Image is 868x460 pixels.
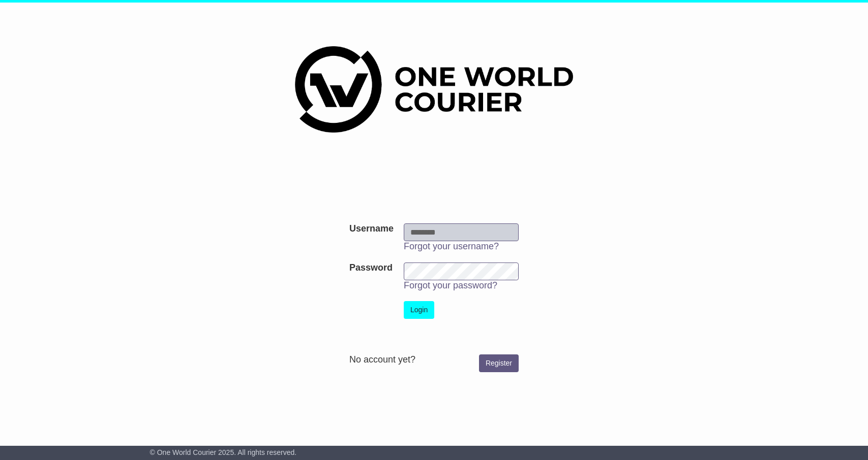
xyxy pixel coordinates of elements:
a: Register [479,354,519,372]
label: Username [349,223,394,235]
div: No account yet? [349,354,519,366]
button: Login [404,301,434,319]
a: Forgot your password? [404,280,497,290]
span: © One World Courier 2025. All rights reserved. [150,448,297,456]
img: One World [295,46,573,133]
a: Forgot your username? [404,241,499,251]
label: Password [349,262,393,274]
